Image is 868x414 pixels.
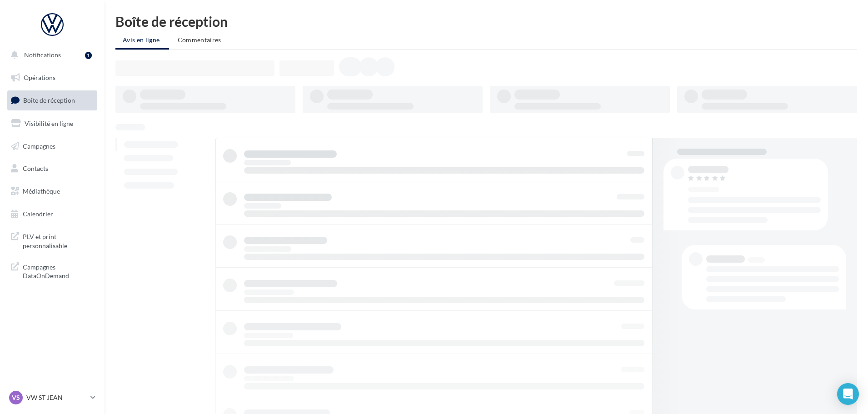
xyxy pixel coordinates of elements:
span: VS [12,393,20,402]
p: VW ST JEAN [26,393,87,402]
span: Opérations [24,74,55,81]
a: VS VW ST JEAN [7,389,97,406]
span: Visibilité en ligne [25,120,73,127]
button: Notifications 1 [5,45,95,65]
span: Commentaires [178,36,221,44]
span: Notifications [24,51,61,59]
a: Campagnes DataOnDemand [5,257,99,284]
div: Boîte de réception [115,15,857,28]
span: PLV et print personnalisable [23,230,94,250]
a: Visibilité en ligne [5,114,99,133]
span: Calendrier [23,210,53,218]
a: Médiathèque [5,182,99,201]
span: Campagnes DataOnDemand [23,261,94,280]
a: Contacts [5,159,99,178]
a: Calendrier [5,205,99,224]
span: Campagnes [23,142,55,150]
div: 1 [85,52,92,59]
div: Open Intercom Messenger [837,383,859,405]
a: PLV et print personnalisable [5,227,99,254]
span: Contacts [23,165,48,172]
a: Boîte de réception [5,90,99,110]
span: Médiathèque [23,187,60,195]
a: Opérations [5,68,99,87]
a: Campagnes [5,137,99,156]
span: Boîte de réception [23,96,75,104]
